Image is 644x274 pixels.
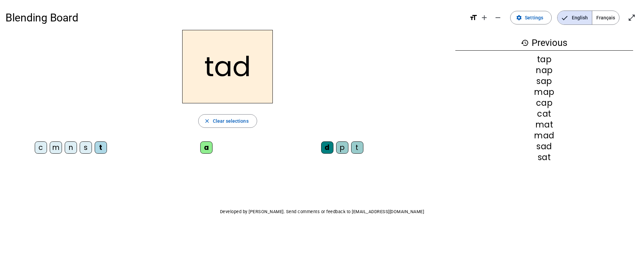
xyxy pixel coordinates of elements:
[5,208,639,216] p: Developed by [PERSON_NAME]. Send comments or feedback to [EMAIL_ADDRESS][DOMAIN_NAME]
[469,14,477,22] mat-icon: format_size
[182,30,273,103] h2: tad
[557,11,619,25] mat-button-toggle-group: Language selection
[65,141,77,154] div: n
[625,11,639,24] button: Enter full screen
[494,14,502,22] mat-icon: remove
[95,141,107,154] div: t
[455,55,633,64] div: tap
[480,14,488,22] mat-icon: add
[455,142,633,151] div: sad
[455,121,633,129] div: mat
[5,7,464,29] h1: Blending Board
[455,132,633,140] div: mad
[521,39,529,47] mat-icon: history
[455,153,633,161] div: sat
[455,77,633,85] div: sap
[50,141,62,154] div: m
[455,88,633,96] div: map
[557,11,592,24] span: English
[455,110,633,118] div: cat
[510,11,552,24] button: Settings
[516,15,522,21] mat-icon: settings
[321,141,333,154] div: d
[351,141,363,154] div: t
[200,141,213,154] div: a
[592,11,619,24] span: Français
[35,141,47,154] div: c
[198,114,257,128] button: Clear selections
[204,118,210,124] mat-icon: close
[213,117,249,125] span: Clear selections
[455,99,633,107] div: cap
[477,11,491,24] button: Increase font size
[455,35,633,51] h3: Previous
[80,141,92,154] div: s
[455,66,633,74] div: nap
[491,11,505,24] button: Decrease font size
[525,14,543,22] span: Settings
[628,14,636,22] mat-icon: open_in_full
[336,141,348,154] div: p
